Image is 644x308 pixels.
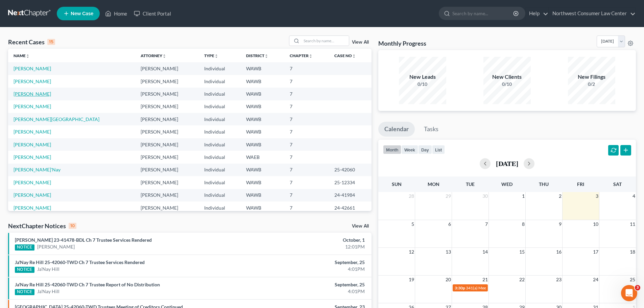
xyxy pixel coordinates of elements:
span: 4 [632,192,636,200]
td: Individual [199,176,241,189]
td: 7 [284,113,329,125]
span: 11 [629,220,636,228]
a: Districtunfold_more [246,53,268,58]
a: Ja'Nay Hill [37,266,59,273]
span: 24 [592,276,599,284]
div: 4:01PM [253,288,365,295]
td: Individual [199,113,241,125]
iframe: Intercom live chat [621,285,637,301]
span: 2 [558,192,562,200]
td: Individual [199,62,241,75]
a: Chapterunfold_more [290,53,313,58]
td: WAWB [241,189,284,202]
div: 12:01PM [253,243,365,250]
div: Recent Cases [8,38,55,46]
span: 18 [629,248,636,256]
span: 1 [521,192,525,200]
button: list [432,145,445,154]
a: [PERSON_NAME]'Nay [14,167,61,172]
span: 19 [408,276,415,284]
td: WAWB [241,176,284,189]
td: [PERSON_NAME] [135,164,199,176]
a: [PERSON_NAME] [14,180,51,185]
span: 25 [629,276,636,284]
span: 21 [482,276,488,284]
td: [PERSON_NAME] [135,88,199,100]
a: [PERSON_NAME] [14,192,51,198]
a: [PERSON_NAME] [14,103,51,109]
td: [PERSON_NAME] [135,189,199,202]
td: WAWB [241,138,284,151]
div: 0/10 [399,81,446,88]
span: 6 [448,220,452,228]
td: [PERSON_NAME] [135,202,199,214]
span: 23 [555,276,562,284]
span: Wed [501,181,512,187]
td: WAWB [241,164,284,176]
span: 13 [445,248,452,256]
td: [PERSON_NAME] [135,151,199,163]
a: View All [352,224,369,229]
td: 7 [284,125,329,138]
td: Individual [199,88,241,100]
div: September, 25 [253,281,365,288]
a: Client Portal [130,7,174,20]
span: 22 [519,276,525,284]
td: WAWB [241,125,284,138]
td: 7 [284,62,329,75]
i: unfold_more [309,54,313,58]
td: 7 [284,164,329,176]
td: WAEB [241,151,284,163]
div: New Clients [483,73,531,81]
div: 4:01PM [253,266,365,273]
span: 29 [445,192,452,200]
a: Attorneyunfold_more [141,53,166,58]
span: 20 [445,276,452,284]
a: Typeunfold_more [204,53,218,58]
span: 3 [635,285,640,290]
a: [PERSON_NAME] [14,205,51,211]
td: [PERSON_NAME] [135,138,199,151]
a: [PERSON_NAME] [14,154,51,160]
td: Individual [199,138,241,151]
a: [PERSON_NAME] [37,243,75,250]
span: 5 [411,220,415,228]
a: Calendar [378,122,415,137]
button: month [383,145,401,154]
span: 3 [595,192,599,200]
i: unfold_more [26,54,30,58]
span: 30 [482,192,488,200]
td: WAWB [241,113,284,125]
span: 15 [519,248,525,256]
td: WAWB [241,75,284,88]
span: Mon [428,181,439,187]
td: 25-42060 [329,164,372,176]
td: 7 [284,75,329,88]
span: Sat [613,181,622,187]
h2: [DATE] [496,160,518,167]
span: New Case [71,11,93,16]
span: 16 [555,248,562,256]
td: 24-41984 [329,189,372,202]
a: [PERSON_NAME] [14,142,51,147]
a: Ja'Nay Re Hill 25-42060-TWD Ch 7 Trustee Report of No Distribution [15,282,160,287]
td: 7 [284,151,329,163]
h3: Monthly Progress [378,39,426,47]
td: [PERSON_NAME] [135,75,199,88]
span: Tue [466,181,475,187]
td: Individual [199,125,241,138]
td: [PERSON_NAME] [135,62,199,75]
td: WAWB [241,62,284,75]
td: 7 [284,176,329,189]
td: Individual [199,202,241,214]
div: NOTICE [15,244,34,251]
span: 17 [592,248,599,256]
input: Search by name... [452,7,514,20]
div: New Leads [399,73,446,81]
td: 7 [284,88,329,100]
td: WAWB [241,202,284,214]
span: 7 [484,220,488,228]
a: Nameunfold_more [14,53,30,58]
a: Tasks [418,122,445,137]
input: Search by name... [302,36,349,46]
